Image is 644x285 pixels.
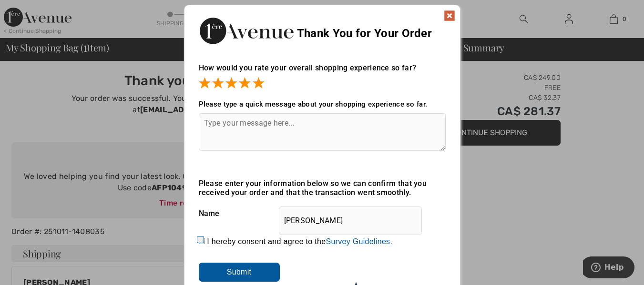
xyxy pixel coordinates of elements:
[326,237,392,246] a: Survey Guidelines.
[199,202,446,226] div: Name
[199,54,446,90] div: How would you rate your overall shopping experience so far?
[297,27,432,40] span: Thank You for Your Order
[199,15,294,47] img: Thank You for Your Order
[199,263,280,282] input: Submit
[444,10,455,21] img: x
[21,7,41,15] span: Help
[199,100,446,108] div: Please type a quick message about your shopping experience so far.
[207,237,392,246] label: I hereby consent and agree to the
[199,179,446,197] div: Please enter your information below so we can confirm that you received your order and that the t...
